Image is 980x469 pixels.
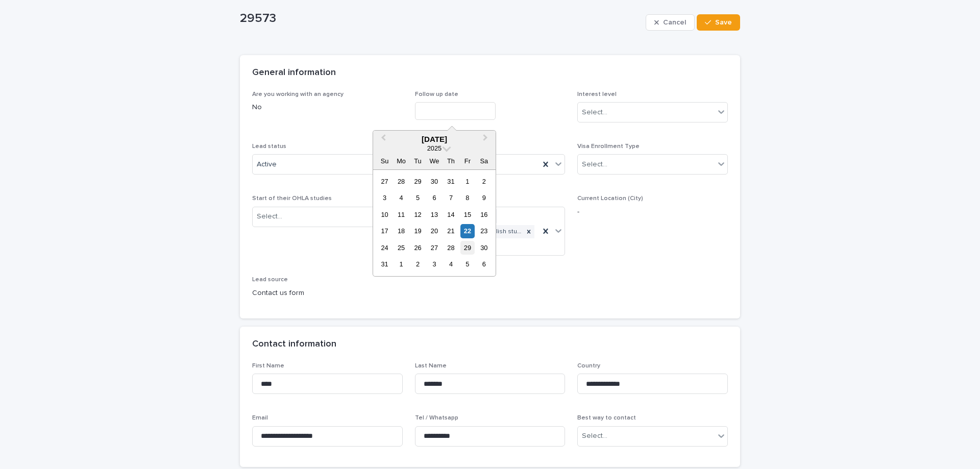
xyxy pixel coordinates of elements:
span: Current Location (City) [577,195,643,202]
div: Select... [582,431,607,441]
div: Choose Thursday, September 4th, 2025 [444,257,458,271]
span: Tel / Whatsapp [415,415,458,421]
div: Choose Saturday, August 9th, 2025 [477,191,491,205]
div: [DATE] [373,135,496,144]
div: Choose Friday, August 22nd, 2025 [460,224,474,238]
p: - [577,207,728,217]
span: Visa Enrollment Type [577,143,640,150]
div: Choose Tuesday, July 29th, 2025 [411,175,425,188]
div: Choose Tuesday, August 12th, 2025 [411,208,425,221]
div: Choose Friday, August 1st, 2025 [460,175,474,188]
h2: General information [252,67,336,79]
div: Choose Monday, September 1st, 2025 [394,257,408,271]
div: Choose Thursday, August 21st, 2025 [444,224,458,238]
span: Are you working with an agency [252,91,344,97]
div: Choose Saturday, September 6th, 2025 [477,257,491,271]
div: Choose Thursday, July 31st, 2025 [444,175,458,188]
h2: Contact information [252,339,336,350]
div: Choose Friday, August 29th, 2025 [460,241,474,255]
div: Choose Saturday, August 30th, 2025 [477,241,491,255]
div: Choose Monday, August 25th, 2025 [394,241,408,255]
div: Choose Wednesday, August 20th, 2025 [427,224,441,238]
div: Select... [257,211,282,222]
div: Choose Sunday, August 31st, 2025 [378,257,391,271]
div: Choose Sunday, August 17th, 2025 [378,224,391,238]
div: Choose Monday, August 11th, 2025 [394,208,408,221]
div: Sa [477,154,491,168]
span: Best way to contact [577,415,636,421]
div: Choose Sunday, August 24th, 2025 [378,241,391,255]
div: Choose Tuesday, August 19th, 2025 [411,224,425,238]
div: We [427,154,441,168]
div: Choose Tuesday, September 2nd, 2025 [411,257,425,271]
div: Choose Sunday, July 27th, 2025 [378,175,391,188]
div: Su [378,154,391,168]
button: Previous Month [374,132,390,148]
button: Save [697,14,740,31]
span: Interest level [577,91,617,97]
div: Choose Sunday, August 3rd, 2025 [378,191,391,205]
p: Contact us form [252,288,403,299]
div: Choose Friday, September 5th, 2025 [460,257,474,271]
button: Cancel [646,14,695,31]
span: Last Name [415,363,447,369]
span: Lead status [252,143,286,150]
span: Active [257,159,277,170]
p: No [252,102,403,113]
div: Mo [394,154,408,168]
div: Choose Thursday, August 7th, 2025 [444,191,458,205]
div: Choose Monday, August 4th, 2025 [394,191,408,205]
div: Choose Tuesday, August 26th, 2025 [411,241,425,255]
div: Choose Wednesday, July 30th, 2025 [427,175,441,188]
span: Start of their OHLA studies [252,195,332,202]
div: Choose Tuesday, August 5th, 2025 [411,191,425,205]
div: Choose Wednesday, September 3rd, 2025 [427,257,441,271]
div: Choose Saturday, August 16th, 2025 [477,208,491,221]
p: 29573 [240,11,642,26]
button: Next Month [478,132,495,148]
div: Choose Wednesday, August 6th, 2025 [427,191,441,205]
div: Choose Thursday, August 28th, 2025 [444,241,458,255]
div: Select... [582,107,607,118]
div: Choose Sunday, August 10th, 2025 [378,208,391,221]
div: Choose Thursday, August 14th, 2025 [444,208,458,221]
div: Choose Monday, July 28th, 2025 [394,175,408,188]
div: month 2025-08 [376,173,492,273]
span: First Name [252,363,284,369]
div: Choose Friday, August 8th, 2025 [460,191,474,205]
span: Country [577,363,600,369]
span: Lead source [252,277,288,283]
span: Save [715,19,732,26]
div: Choose Wednesday, August 13th, 2025 [427,208,441,221]
div: Th [444,154,458,168]
div: Tu [411,154,425,168]
div: Choose Saturday, August 23rd, 2025 [477,224,491,238]
span: Email [252,415,268,421]
span: 2025 [427,144,442,152]
div: Choose Monday, August 18th, 2025 [394,224,408,238]
div: Fr [460,154,474,168]
div: Choose Friday, August 15th, 2025 [460,208,474,221]
span: Cancel [663,19,686,26]
div: Choose Wednesday, August 27th, 2025 [427,241,441,255]
span: Follow up date [415,91,458,97]
div: Select... [582,159,607,170]
div: Choose Saturday, August 2nd, 2025 [477,175,491,188]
